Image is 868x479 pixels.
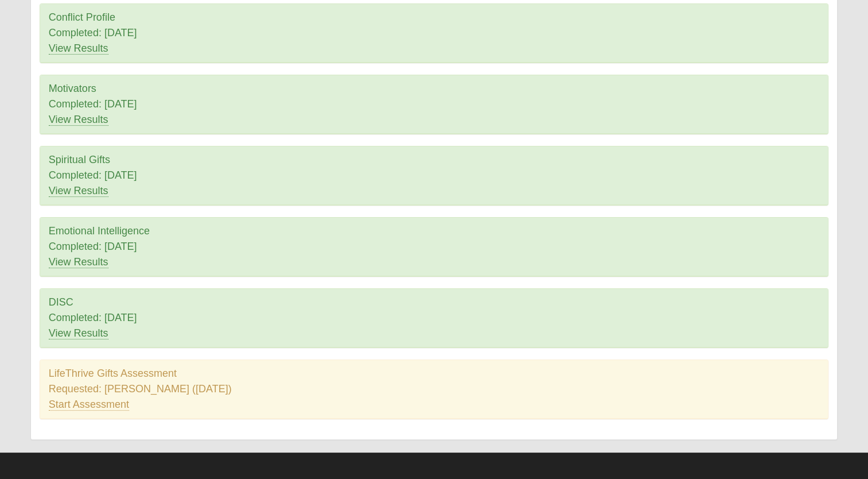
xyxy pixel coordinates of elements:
a: View Results [49,185,108,197]
div: DISC Completed: [DATE] [40,289,828,347]
div: Motivators Completed: [DATE] [40,75,828,134]
a: View Results [49,327,108,339]
a: View Results [49,114,108,126]
a: View Results [49,256,108,268]
div: LifeThrive Gifts Assessment Requested: [PERSON_NAME] ([DATE]) [40,360,828,419]
div: Emotional Intelligence Completed: [DATE] [40,218,828,276]
div: Conflict Profile Completed: [DATE] [40,4,828,63]
a: View Results [49,43,108,55]
a: Start Assessment [49,399,129,411]
div: Spiritual Gifts Completed: [DATE] [40,146,828,205]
